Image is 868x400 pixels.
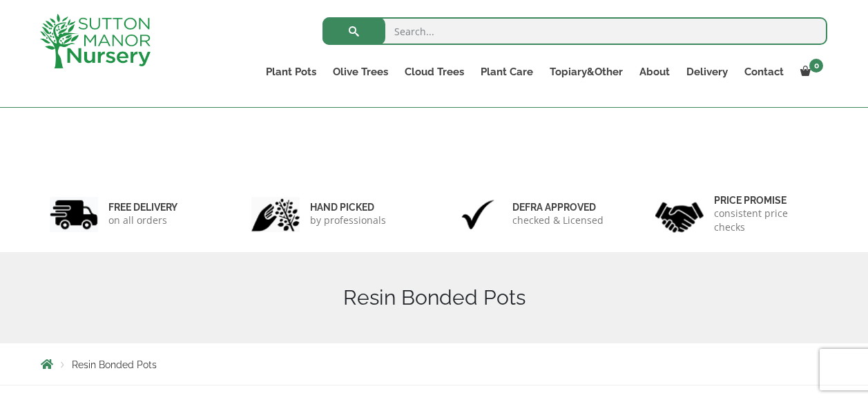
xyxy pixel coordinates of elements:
[40,14,151,68] img: logo
[512,201,604,213] h6: Defra approved
[736,62,792,82] a: Contact
[108,201,177,213] h6: FREE DELIVERY
[472,62,541,82] a: Plant Care
[678,62,736,82] a: Delivery
[792,62,827,82] a: 0
[454,197,502,232] img: 3.jpg
[512,213,604,227] p: checked & Licensed
[310,213,386,227] p: by professionals
[325,62,396,82] a: Olive Trees
[41,359,828,370] nav: Breadcrumbs
[258,62,325,82] a: Plant Pots
[50,197,98,232] img: 1.jpg
[809,59,823,73] span: 0
[310,201,386,213] h6: hand picked
[251,197,300,232] img: 2.jpg
[72,359,157,370] span: Resin Bonded Pots
[322,17,827,45] input: Search...
[714,194,819,207] h6: Price promise
[655,193,704,236] img: 4.jpg
[41,285,828,310] h1: Resin Bonded Pots
[108,213,177,227] p: on all orders
[714,207,819,234] p: consistent price checks
[631,62,678,82] a: About
[396,62,472,82] a: Cloud Trees
[541,62,631,82] a: Topiary&Other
